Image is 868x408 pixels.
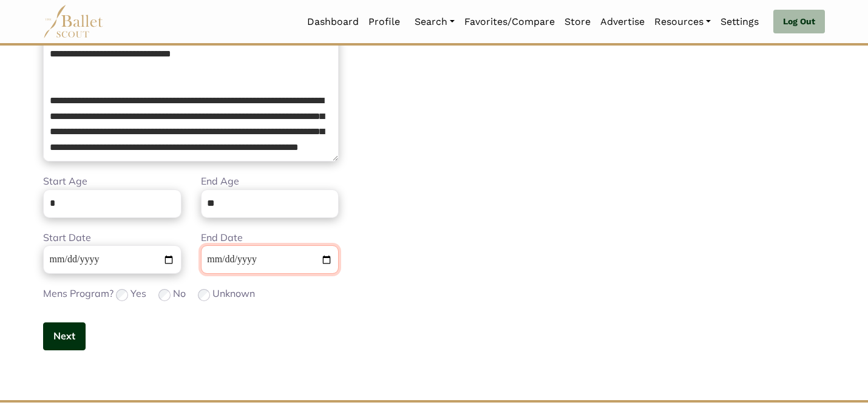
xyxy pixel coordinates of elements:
label: End Age [201,174,239,189]
a: Favorites/Compare [459,9,560,35]
label: Start Age [43,174,87,189]
label: Mens Program? [43,286,114,302]
button: Next [43,322,86,351]
a: Profile [364,9,405,35]
label: No [173,286,186,302]
a: Advertise [595,9,649,35]
a: Settings [716,9,764,35]
a: Store [560,9,595,35]
label: Unknown [212,286,255,302]
label: Start Date [43,230,91,246]
a: Search [410,9,459,35]
a: Resources [649,9,716,35]
label: Yes [131,286,146,302]
a: Dashboard [302,9,364,35]
a: Log Out [773,10,825,34]
label: End Date [201,230,243,246]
